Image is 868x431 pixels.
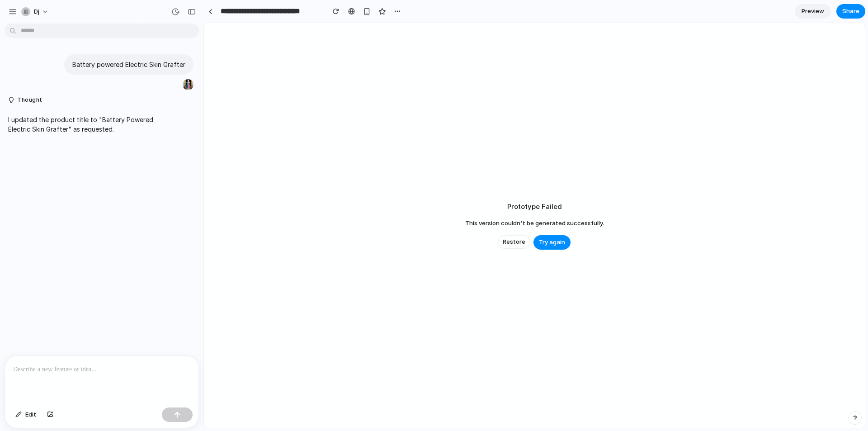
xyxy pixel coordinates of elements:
[842,7,859,16] span: Share
[802,7,824,16] span: Preview
[18,5,53,19] button: dj
[72,60,185,69] p: Battery powered Electric Skin Grafter
[539,238,565,247] span: Try again
[498,235,530,249] button: Restore
[465,219,604,228] span: This version couldn't be generated successfully.
[507,202,562,212] h2: Prototype Failed
[503,237,525,246] span: Restore
[795,4,831,19] a: Preview
[11,407,41,422] button: Edit
[34,7,39,16] span: dj
[25,410,36,419] span: Edit
[533,235,571,250] button: Try again
[8,115,159,134] p: I updated the product title to "Battery Powered Electric Skin Grafter" as requested.
[836,4,865,19] button: Share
